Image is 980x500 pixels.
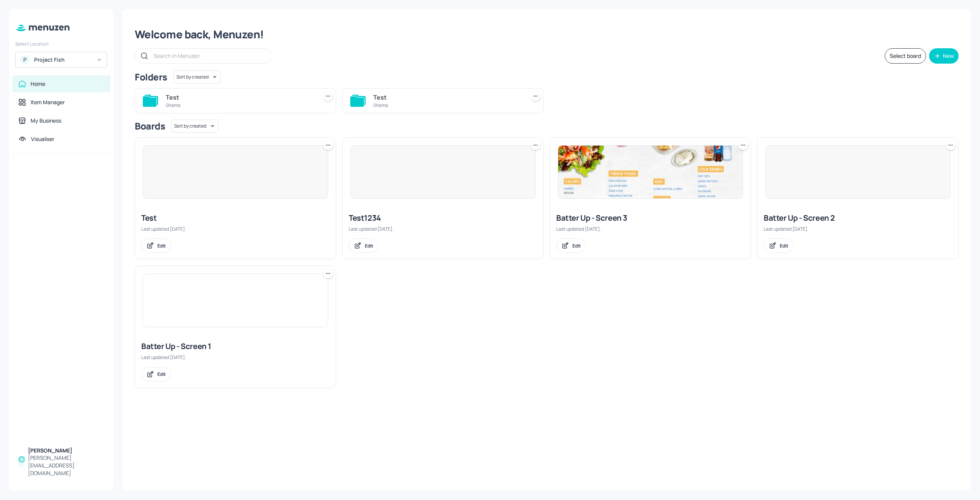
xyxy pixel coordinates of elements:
[373,93,522,102] div: Test
[929,48,959,64] button: New
[166,93,314,102] div: Test
[31,80,45,88] div: Home
[764,226,952,232] div: Last updated [DATE].
[943,53,954,59] div: New
[31,98,65,106] div: Item Manager
[780,243,788,249] div: Edit
[373,102,522,108] div: 0 items
[143,274,328,327] img: 2025-07-16-17526284081831ns12mo96fu.jpeg
[141,226,330,232] div: Last updated [DATE].
[135,28,959,41] div: Welcome back, Menuzen!
[141,213,330,223] div: Test
[764,213,952,223] div: Batter Up - Screen 2
[15,41,107,47] div: Select Location
[171,118,219,134] div: Sort by created
[885,48,926,64] button: Select board
[572,243,581,249] div: Edit
[135,120,165,132] div: Boards
[166,102,314,108] div: 0 items
[349,226,537,232] div: Last updated [DATE].
[28,454,104,477] div: [PERSON_NAME][EMAIL_ADDRESS][DOMAIN_NAME]
[157,243,166,249] div: Edit
[556,226,745,232] div: Last updated [DATE].
[157,371,166,377] div: Edit
[20,55,29,64] div: P
[18,456,25,462] img: AOh14Gi8qiLOHi8_V0Z21Rg2Hnc1Q3Dmev7ROR3CPInM=s96-c
[556,213,745,223] div: Batter Up - Screen 3
[31,117,61,125] div: My Business
[365,243,373,249] div: Edit
[173,69,221,85] div: Sort by created
[28,447,104,454] div: [PERSON_NAME]
[558,146,743,198] img: 2025-07-16-1752632881644z20aeunqdco.jpeg
[34,56,92,64] div: Project Fish
[141,341,330,352] div: Batter Up - Screen 1
[141,354,330,361] div: Last updated [DATE].
[349,213,537,223] div: Test1234
[135,71,167,83] div: Folders
[154,50,265,61] input: Search in Menuzen
[31,135,54,143] div: Visualiser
